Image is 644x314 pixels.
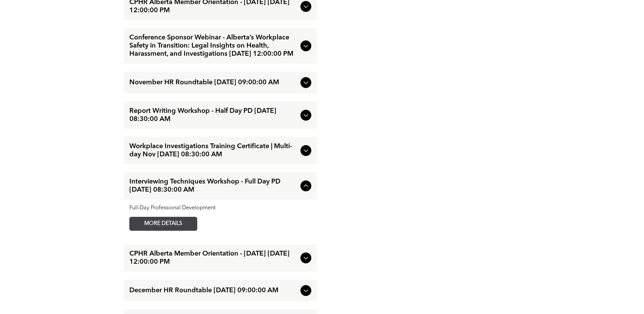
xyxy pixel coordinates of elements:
div: Full-Day Professional Development [129,205,311,211]
span: Workplace Investigations Training Certificate | Multi-day Nov [DATE] 08:30:00 AM [129,142,298,159]
span: MORE DETAILS [136,217,190,230]
span: Conference Sponsor Webinar - Alberta’s Workplace Safety in Transition: Legal Insights on Health, ... [129,34,298,58]
span: CPHR Alberta Member Orientation - [DATE] [DATE] 12:00:00 PM [129,250,298,266]
span: November HR Roundtable [DATE] 09:00:00 AM [129,78,298,87]
span: Report Writing Workshop - Half Day PD [DATE] 08:30:00 AM [129,107,298,123]
span: Interviewing Techniques Workshop - Full Day PD [DATE] 08:30:00 AM [129,178,298,194]
a: MORE DETAILS [129,217,197,231]
span: December HR Roundtable [DATE] 09:00:00 AM [129,286,298,295]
